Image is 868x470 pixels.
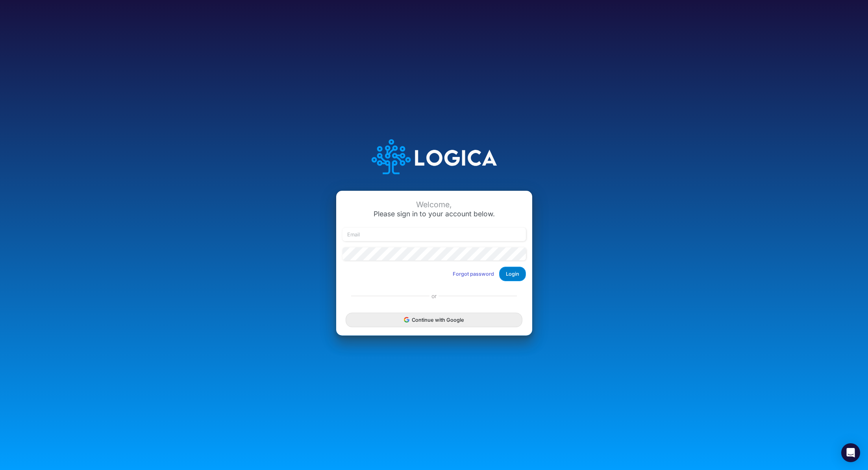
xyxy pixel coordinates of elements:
button: Forgot password [448,267,499,280]
input: Email [342,228,526,241]
span: Please sign in to your account below. [374,210,495,218]
div: Open Intercom Messenger [841,443,860,462]
button: Continue with Google [346,313,522,327]
button: Login [499,267,526,281]
div: Welcome, [342,200,526,209]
